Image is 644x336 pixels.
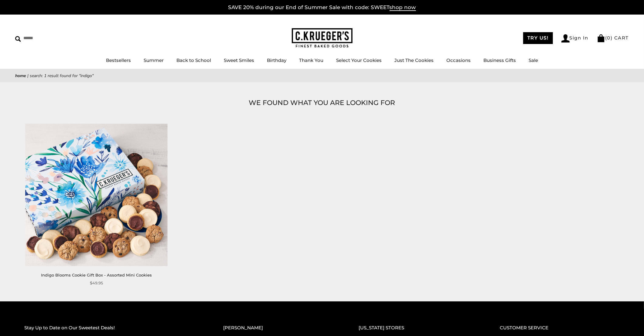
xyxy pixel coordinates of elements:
[224,57,254,63] a: Sweet Smiles
[176,57,211,63] a: Back to School
[5,313,63,331] iframe: Sign Up via Text for Offers
[223,324,334,332] h2: [PERSON_NAME]
[607,35,611,41] span: 0
[144,57,164,63] a: Summer
[106,57,131,63] a: Bestsellers
[15,73,26,79] a: Home
[390,4,416,11] span: shop now
[359,324,475,332] h2: [US_STATE] STORES
[597,35,629,41] a: (0) CART
[24,97,620,108] h1: WE FOUND WHAT YOU ARE LOOKING FOR
[394,57,434,63] a: Just The Cookies
[228,4,416,11] a: SAVE 20% during our End of Summer Sale with code: SWEETshop now
[561,34,589,42] a: Sign In
[597,34,605,42] img: Bag
[15,33,87,43] input: Search
[15,36,21,42] img: Search
[24,324,199,332] h2: Stay Up to Date on Our Sweetest Deals!
[267,57,286,63] a: Birthday
[483,57,516,63] a: Business Gifts
[446,57,471,63] a: Occasions
[523,32,553,44] a: TRY US!
[529,57,538,63] a: Sale
[336,57,382,63] a: Select Your Cookies
[30,73,94,79] span: Search: 1 result found for "indigo"
[292,28,353,48] img: C.KRUEGER'S
[90,280,103,286] span: $49.95
[25,124,168,266] img: Indigo Blooms Cookie Gift Box - Assorted Mini Cookies
[27,73,29,79] span: |
[500,324,620,332] h2: CUSTOMER SERVICE
[15,72,629,79] nav: breadcrumbs
[299,57,323,63] a: Thank You
[41,273,152,277] a: Indigo Blooms Cookie Gift Box - Assorted Mini Cookies
[561,34,570,42] img: Account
